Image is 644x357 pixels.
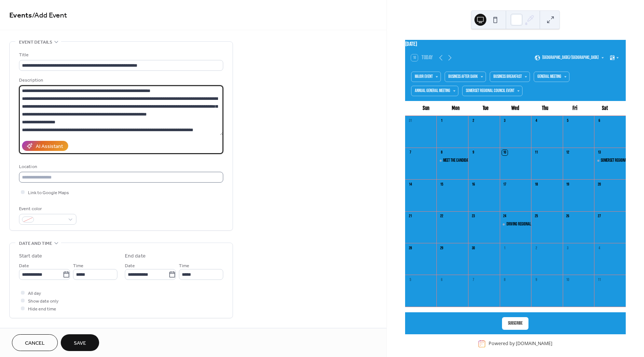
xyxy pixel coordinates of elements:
span: All day [28,290,41,297]
span: Date [19,262,29,270]
span: Time [73,262,83,270]
span: Date and time [19,240,52,247]
div: Sun [411,101,441,116]
div: Wed [501,101,530,116]
div: Location [19,163,222,171]
div: 30 [470,245,476,251]
div: 16 [470,181,476,187]
div: 7 [470,277,476,282]
div: 19 [565,181,571,187]
div: 6 [596,118,602,124]
span: [GEOGRAPHIC_DATA]/[GEOGRAPHIC_DATA] [542,56,599,60]
div: 21 [407,214,413,219]
div: 10 [502,150,508,155]
div: Meet the Candidates - Somerset 2025 [436,158,468,164]
div: 17 [502,181,508,187]
div: 1 [502,245,508,251]
div: 15 [439,181,444,187]
div: Start date [19,252,42,260]
div: 2 [470,118,476,124]
div: Sat [590,101,620,116]
div: 14 [407,181,413,187]
div: 11 [533,150,539,155]
a: Events [9,8,32,23]
span: Cancel [25,339,45,347]
div: Somerset Regional Council Ball [594,158,626,164]
div: 27 [596,214,602,219]
div: [DATE] [405,40,626,49]
div: Powered by [489,341,552,347]
div: Driving Regional Growth - Queensland Country Tourism and Business Chamber Qld [500,221,531,228]
span: Hide end time [28,305,56,313]
span: Show date only [28,297,59,305]
button: AI Assistant [22,141,68,151]
div: 29 [439,245,444,251]
div: 3 [502,118,508,124]
div: Tue [471,101,501,116]
div: 5 [565,118,571,124]
div: 23 [470,214,476,219]
span: Link to Google Maps [28,189,69,197]
div: 10 [565,277,571,282]
div: 26 [565,214,571,219]
div: Thu [530,101,560,116]
div: 11 [596,277,602,282]
span: Date [125,262,135,270]
div: Driving Regional Growth - [GEOGRAPHIC_DATA] Country Tourism and Business Chamber Qld [506,221,638,228]
div: 9 [533,277,539,282]
span: Event details [19,38,52,46]
div: 5 [407,277,413,282]
div: 25 [533,214,539,219]
div: 8 [502,277,508,282]
span: Time [179,262,189,270]
div: Meet the Candidates - [GEOGRAPHIC_DATA] 2025 [443,158,510,164]
div: 13 [596,150,602,155]
div: 9 [470,150,476,155]
div: 20 [596,181,602,187]
div: 18 [533,181,539,187]
div: 28 [407,245,413,251]
span: / Add Event [32,8,67,23]
div: 4 [533,118,539,124]
div: 2 [533,245,539,251]
a: [DOMAIN_NAME] [516,341,552,347]
div: 12 [565,150,571,155]
div: Fri [560,101,590,116]
div: 31 [407,118,413,124]
div: 7 [407,150,413,155]
div: Mon [441,101,471,116]
div: Description [19,76,222,84]
div: 3 [565,245,571,251]
div: AI Assistant [36,143,63,151]
div: 1 [439,118,444,124]
span: Save [74,339,86,347]
button: Subscribe [502,317,528,330]
button: Save [61,334,99,351]
div: 6 [439,277,444,282]
div: 8 [439,150,444,155]
div: Event color [19,205,75,213]
div: Title [19,51,222,59]
span: Recurring event [19,327,59,335]
div: 24 [502,214,508,219]
div: End date [125,252,146,260]
button: Cancel [12,334,58,351]
div: 22 [439,214,444,219]
div: 4 [596,245,602,251]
